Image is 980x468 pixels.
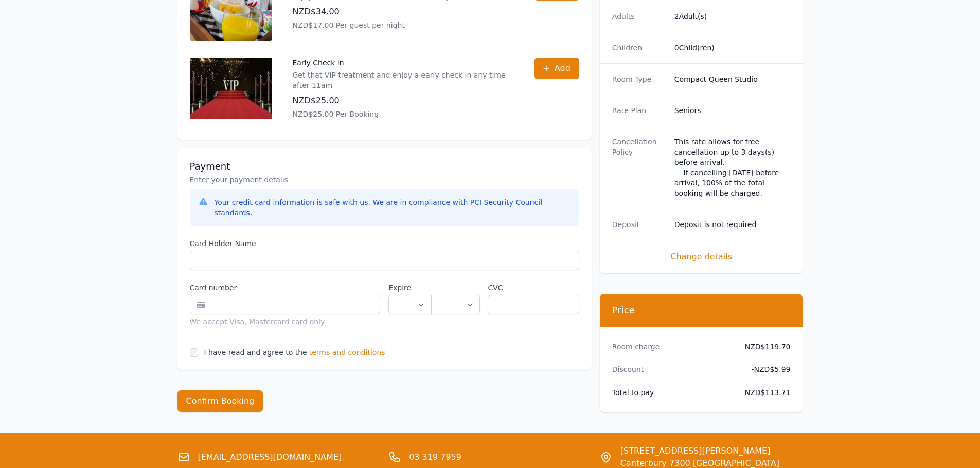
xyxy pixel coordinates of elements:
[293,6,485,18] p: NZD$34.00
[198,451,342,463] a: [EMAIL_ADDRESS][DOMAIN_NAME]
[293,109,514,119] p: NZD$25.00 Per Booking
[190,283,381,293] label: Card number
[674,43,791,53] dd: 0 Child(ren)
[612,304,791,316] h3: Price
[674,11,791,22] dd: 2 Adult(s)
[612,251,791,263] span: Change details
[409,451,461,463] a: 03 319 7959
[555,62,571,74] span: Add
[612,43,666,53] dt: Children
[293,70,514,90] p: Get that VIP treatment and enjoy a early check in any time after 11am
[190,58,272,119] img: Early Check in
[612,11,666,22] dt: Adults
[612,105,666,116] dt: Rate Plan
[612,342,728,352] dt: Room charge
[620,445,779,457] span: [STREET_ADDRESS][PERSON_NAME]
[190,175,579,185] p: Enter your payment details
[190,238,579,249] label: Card Holder Name
[293,58,514,68] p: Early Check in
[534,58,579,79] button: Add
[674,137,791,198] div: This rate allows for free cancellation up to 3 days(s) before arrival. If cancelling [DATE] befor...
[190,160,579,173] h3: Payment
[612,137,666,198] dt: Cancellation Policy
[190,316,381,327] div: We accept Visa, Mastercard card only.
[737,364,791,375] dd: - NZD$5.99
[204,348,307,357] label: I have read and agree to the
[674,74,791,84] dd: Compact Queen Studio
[177,390,263,412] button: Confirm Booking
[674,105,791,116] dd: Seniors
[612,219,666,230] dt: Deposit
[431,283,479,293] label: .
[388,283,431,293] label: Expire
[488,283,579,293] label: CVC
[612,74,666,84] dt: Room Type
[674,219,791,230] dd: Deposit is not required
[612,387,728,398] dt: Total to pay
[737,387,791,398] dd: NZD$113.71
[293,20,485,30] p: NZD$17.00 Per guest per night
[309,347,385,358] span: terms and conditions
[737,342,791,352] dd: NZD$119.70
[215,197,571,218] div: Your credit card information is safe with us. We are in compliance with PCI Security Council stan...
[293,95,514,107] p: NZD$25.00
[612,364,728,375] dt: Discount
